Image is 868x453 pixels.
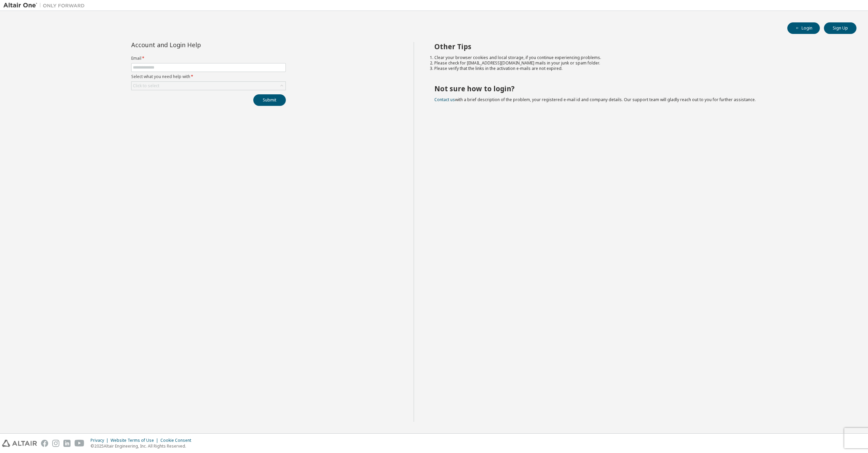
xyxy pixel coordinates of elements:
h2: Not sure how to login? [434,84,845,93]
div: Click to select [132,82,285,90]
label: Email [131,56,286,61]
img: instagram.svg [52,440,59,447]
span: with a brief description of the problem, your registered e-mail id and company details. Our suppo... [434,97,756,102]
button: Login [787,22,820,34]
h2: Other Tips [434,42,845,51]
img: linkedin.svg [63,440,71,447]
li: Clear your browser cookies and local storage, if you continue experiencing problems. [434,55,845,60]
img: altair_logo.svg [2,440,37,447]
div: Privacy [91,438,111,443]
img: Altair One [3,2,88,9]
img: youtube.svg [75,440,84,447]
button: Submit [253,94,286,106]
li: Please check for [EMAIL_ADDRESS][DOMAIN_NAME] mails in your junk or spam folder. [434,60,845,66]
li: Please verify that the links in the activation e-mails are not expired. [434,66,845,71]
div: Click to select [133,83,159,89]
button: Sign Up [824,22,856,34]
div: Cookie Consent [160,438,195,443]
div: Website Terms of Use [111,438,160,443]
img: facebook.svg [41,440,48,447]
a: Contact us [434,97,455,102]
p: © 2025 Altair Engineering, Inc. All Rights Reserved. [91,443,195,449]
div: Account and Login Help [131,42,255,48]
label: Select what you need help with [131,74,286,79]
